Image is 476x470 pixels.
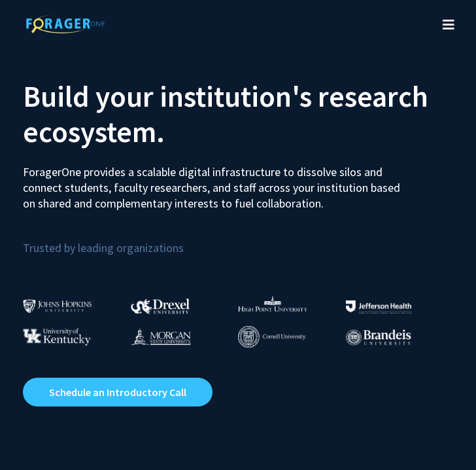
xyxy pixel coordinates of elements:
img: Cornell University [238,326,306,348]
a: Opens in a new tab [23,378,212,407]
p: ForagerOne provides a scalable digital infrastructure to dissolve silos and connect students, fac... [23,154,401,211]
img: ForagerOne Logo [20,14,111,33]
img: Drexel University [131,298,190,314]
img: University of Kentucky [23,328,91,346]
img: Brandeis University [346,329,411,346]
img: Morgan State University [131,328,191,345]
img: Johns Hopkins University [23,299,92,313]
p: Trusted by leading organizations [23,222,453,258]
h2: Build your institution's research ecosystem. [23,79,453,149]
img: High Point University [238,296,307,312]
img: Thomas Jefferson University [346,300,411,313]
